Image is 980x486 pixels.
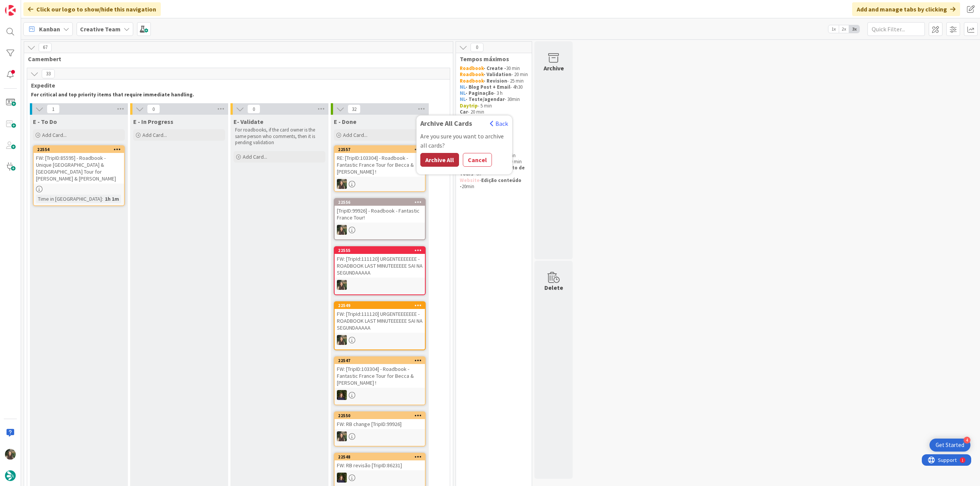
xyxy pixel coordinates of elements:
[460,65,528,72] p: 30 min
[335,247,425,254] div: 22555
[465,96,505,102] strong: - Teste/agendar
[34,146,124,153] div: 22554
[465,90,494,96] strong: - Paginação
[460,109,468,115] strong: Car
[335,390,425,400] div: MC
[490,119,508,128] button: Back
[33,145,125,206] a: 22554FW: [TripID:85595] - Roadbook - Unique [GEOGRAPHIC_DATA] & [GEOGRAPHIC_DATA] Tour for [PERSO...
[335,419,425,429] div: FW: RB change [TripID:99926]
[936,441,964,449] div: Get Started
[483,71,511,78] strong: - Validation
[460,55,522,63] span: Tempos máximos
[338,200,425,205] div: 22556
[335,199,425,223] div: 22556[TripID:99926] - Roadbook - Fantastic France Tour!
[335,412,425,419] div: 22550
[234,118,263,125] span: E- Validate
[335,357,425,364] div: 22547
[5,449,16,460] img: IG
[335,431,425,441] div: IG
[39,43,52,52] span: 67
[337,179,347,189] img: IG
[335,280,425,290] div: IG
[483,78,507,84] strong: - Revision
[483,65,506,72] strong: - Create -
[338,413,425,418] div: 22550
[335,247,425,278] div: 22555FW: [TripId:111120] URGENTEEEEEEE - ROADBOOK LAST MINUTEEEEEE SAI NA SEGUNDAAAAA
[465,84,510,90] strong: - Blog Post + Email
[31,81,440,89] span: Expedite
[335,453,425,460] div: 22548
[343,132,367,138] span: Add Card...
[460,96,465,102] strong: NL
[335,206,425,223] div: [TripID:99926] - Roadbook - Fantastic France Tour!
[929,439,970,452] div: Open Get Started checklist, remaining modules: 4
[335,473,425,483] div: MC
[460,96,528,102] p: - 30min
[460,90,465,96] strong: NL
[335,309,425,333] div: FW: [TripId:111120] URGENTEEEEEEE - ROADBOOK LAST MINUTEEEEEE SAI NA SEGUNDAAAAA
[334,118,356,125] span: E - Done
[142,132,167,138] span: Add Card...
[335,302,425,333] div: 22549FW: [TripId:111120] URGENTEEEEEEE - ROADBOOK LAST MINUTEEEEEE SAI NA SEGUNDAAAAA
[34,153,124,184] div: FW: [TripID:85595] - Roadbook - Unique [GEOGRAPHIC_DATA] & [GEOGRAPHIC_DATA] Tour for [PERSON_NAM...
[460,78,528,84] p: - 25 min
[33,118,57,125] span: E - To Do
[37,147,124,152] div: 22554
[337,280,347,290] img: IG
[42,132,67,138] span: Add Card...
[460,84,465,90] strong: NL
[335,146,425,177] div: 22557RE: [TripID:103304] - Roadbook - Fantastic France Tour for Becca & [PERSON_NAME] !
[460,78,483,84] strong: Roadbook
[334,246,426,295] a: 22555FW: [TripId:111120] URGENTEEEEEEE - ROADBOOK LAST MINUTEEEEEE SAI NA SEGUNDAAAAAIG
[335,460,425,470] div: FW: RB revisão [TripID:86231]
[335,225,425,235] div: IG
[544,63,564,73] div: Archive
[337,473,347,483] img: MC
[133,118,173,125] span: E - In Progress
[47,104,60,114] span: 1
[334,356,426,405] a: 22547FW: [TripID:103304] - Roadbook - Fantastic France Tour for Becca & [PERSON_NAME] !MC
[460,115,528,121] p: - 20 min
[42,69,55,78] span: 33
[334,301,426,350] a: 22549FW: [TripId:111120] URGENTEEEEEEE - ROADBOOK LAST MINUTEEEEEE SAI NA SEGUNDAAAAAIG
[16,1,35,10] span: Support
[40,3,42,9] div: 1
[335,179,425,189] div: IG
[337,390,347,400] img: MC
[335,364,425,388] div: FW: [TripID:103304] - Roadbook - Fantastic France Tour for Becca & [PERSON_NAME] !
[338,248,425,253] div: 22555
[337,431,347,441] img: IG
[348,104,361,114] span: 32
[420,132,508,150] div: Are you sure you want to archive all cards?
[460,72,528,78] p: - 20 min
[31,91,194,98] strong: For critical and top priority items that require immediate handling.
[460,115,478,121] strong: Service
[460,103,528,109] p: - 5 min
[335,146,425,153] div: 22557
[338,147,425,152] div: 22557
[28,55,443,63] span: Camembert
[420,153,459,167] button: Archive All
[334,198,426,240] a: 22556[TripID:99926] - Roadbook - Fantastic France Tour!IG
[335,335,425,345] div: IG
[5,470,16,481] img: avatar
[337,225,347,235] img: IG
[337,335,347,345] img: IG
[34,146,124,184] div: 22554FW: [TripID:85595] - Roadbook - Unique [GEOGRAPHIC_DATA] & [GEOGRAPHIC_DATA] Tour for [PERSO...
[5,5,16,16] img: Visit kanbanzone.com
[235,127,324,146] p: For roadbooks, if the card owner is the same person who comments, then it is pending validation
[102,195,103,203] span: :
[460,177,523,190] strong: Edição conteúdo -
[335,153,425,177] div: RE: [TripID:103304] - Roadbook - Fantastic France Tour for Becca & [PERSON_NAME] !
[338,358,425,363] div: 22547
[964,437,970,444] div: 4
[460,84,528,90] p: - 4h30
[335,357,425,388] div: 22547FW: [TripID:103304] - Roadbook - Fantastic France Tour for Becca & [PERSON_NAME] !
[243,153,267,160] span: Add Card...
[460,177,480,184] strong: Website
[334,145,426,192] a: 22557RE: [TripID:103304] - Roadbook - Fantastic France Tour for Becca & [PERSON_NAME] !IG
[338,303,425,308] div: 22549
[460,109,528,115] p: - 20 min
[335,199,425,206] div: 22556
[460,90,528,96] p: - 3 h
